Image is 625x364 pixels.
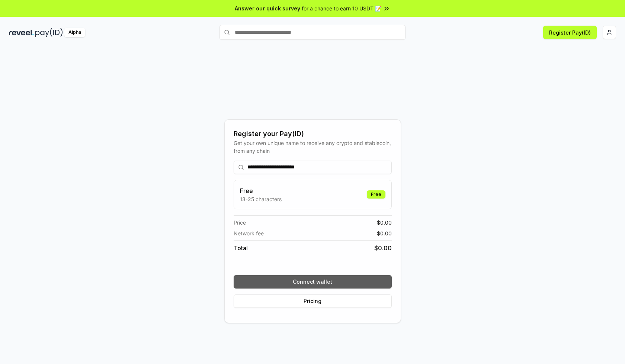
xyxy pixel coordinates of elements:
span: Network fee [234,229,264,237]
img: reveel_dark [9,28,34,37]
span: Price [234,219,246,226]
div: Get your own unique name to receive any crypto and stablecoin, from any chain [234,139,392,155]
div: Alpha [64,28,85,37]
div: Register your Pay(ID) [234,129,392,139]
span: Answer our quick survey [235,4,300,12]
span: $ 0.00 [374,244,392,252]
div: Free [367,190,385,199]
span: $ 0.00 [377,229,392,237]
span: for a chance to earn 10 USDT 📝 [302,4,381,12]
img: pay_id [35,28,63,37]
h3: Free [240,186,282,195]
button: Connect wallet [234,275,392,289]
span: $ 0.00 [377,219,392,226]
button: Pricing [234,294,392,308]
button: Register Pay(ID) [543,26,597,39]
span: Total [234,244,248,252]
p: 13-25 characters [240,195,282,203]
